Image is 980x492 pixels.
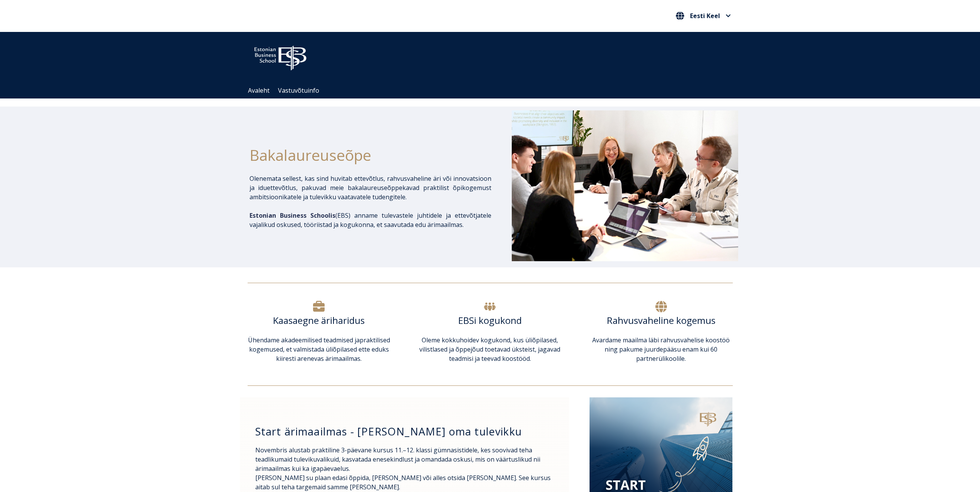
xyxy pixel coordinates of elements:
[250,211,335,220] span: Estonian Business Schoolis
[249,336,390,363] span: praktilised kogemused, et valmistada üliõpilased ette eduks kiiresti arenevas ärimaailmas.
[250,211,491,229] p: EBS) anname tulevastele juhtidele ja ettevõtjatele vajalikud oskused, tööriistad ja kogukonna, et...
[590,335,732,363] p: Avardame maailma läbi rahvusvahelise koostöö ning pakume juurdepääsu enam kui 60 partnerülikoolile.
[278,86,319,95] a: Vastuvõtuinfo
[674,10,733,22] button: Eesti Keel
[248,40,313,73] img: ebs_logo2016_white
[512,110,738,261] img: Bakalaureusetudengid
[248,315,390,326] h6: Kaasaegne äriharidus
[690,13,720,19] span: Eesti Keel
[248,86,270,95] a: Avaleht
[419,315,561,326] h6: EBSi kogukond
[590,315,732,326] h6: Rahvusvaheline kogemus
[250,143,491,166] h1: Bakalaureuseõpe
[244,83,744,98] div: Navigation Menu
[250,174,491,202] p: Olenemata sellest, kas sind huvitab ettevõtlus, rahvusvaheline äri või innovatsioon ja iduettevõt...
[674,10,733,22] nav: Vali oma keel
[255,425,546,438] h3: Start ärimaailmas - [PERSON_NAME] oma tulevikku
[255,445,554,492] p: Novembris alustab praktiline 3-päevane kursus 11.–12. klassi gümnasistidele, kes soovivad teha te...
[250,211,337,220] span: (
[419,336,560,363] span: Oleme kokkuhoidev kogukond, kus üliõpilased, vilistlased ja õppejõud toetavad üksteist, jagavad t...
[248,336,360,344] span: Ühendame akadeemilised teadmised ja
